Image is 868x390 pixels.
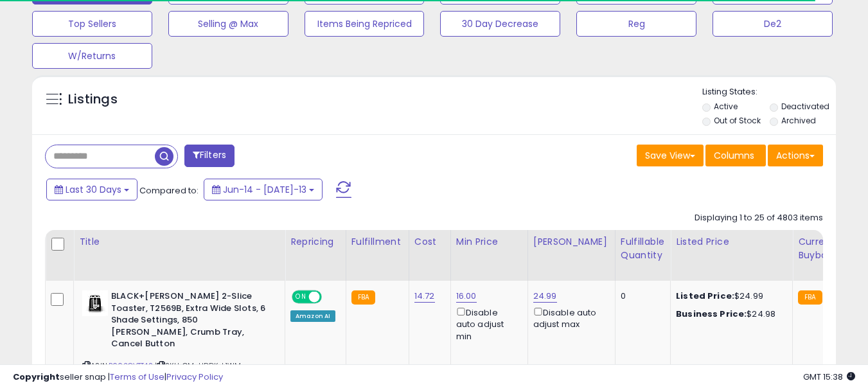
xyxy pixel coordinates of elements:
button: Last 30 Days [46,179,137,200]
h5: Listings [68,91,118,109]
div: [PERSON_NAME] [533,235,610,249]
span: | SKU: OM-HDDK-L1WM [155,360,241,371]
div: Fulfillment [351,235,403,249]
button: Top Sellers [32,11,152,37]
span: OFF [320,292,341,303]
div: Disable auto adjust max [533,305,605,330]
div: Disable auto adjust min [456,305,518,342]
b: Business Price: [676,308,747,320]
div: $24.99 [676,290,783,302]
a: Terms of Use [110,371,164,383]
span: Compared to: [139,184,199,197]
b: BLACK+[PERSON_NAME] 2-Slice Toaster, T2569B, Extra Wide Slots, 6 Shade Settings, 850 [PERSON_NAME... [111,290,267,353]
div: Current Buybox Price [798,235,864,262]
p: Listing States: [702,86,836,98]
div: Repricing [290,235,341,249]
div: Amazon AI [290,310,335,322]
button: W/Returns [32,43,152,69]
button: De2 [713,11,833,37]
div: Displaying 1 to 25 of 4803 items [695,212,823,224]
button: Columns [705,145,766,166]
label: Active [714,101,738,112]
label: Out of Stock [714,115,761,126]
a: 24.99 [533,290,557,303]
small: FBA [798,290,822,305]
button: Items Being Repriced [305,11,425,37]
div: $24.98 [676,308,783,320]
span: ON [293,292,309,303]
button: Actions [768,145,823,166]
img: 31n2RYzJIbL._SL40_.jpg [82,290,108,316]
div: Min Price [456,235,522,249]
b: Listed Price: [676,290,734,302]
div: Title [79,235,279,249]
button: Jun-14 - [DATE]-13 [204,179,323,200]
span: 2025-08-13 15:38 GMT [803,371,855,383]
div: Fulfillable Quantity [621,235,665,262]
a: 14.72 [414,290,435,303]
div: Cost [414,235,445,249]
button: Save View [637,145,704,166]
a: 16.00 [456,290,477,303]
small: FBA [351,290,375,305]
button: Selling @ Max [168,11,288,37]
label: Deactivated [781,101,829,112]
button: 30 Day Decrease [440,11,560,37]
span: Columns [714,149,754,162]
span: Jun-14 - [DATE]-13 [223,183,306,196]
label: Archived [781,115,816,126]
button: Filters [184,145,235,167]
a: B002CVTT4S [109,360,153,371]
button: Reg [576,11,696,37]
div: Listed Price [676,235,787,249]
a: Privacy Policy [166,371,223,383]
div: seller snap | | [13,371,223,384]
div: 0 [621,290,660,302]
strong: Copyright [13,371,60,383]
span: Last 30 Days [66,183,121,196]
